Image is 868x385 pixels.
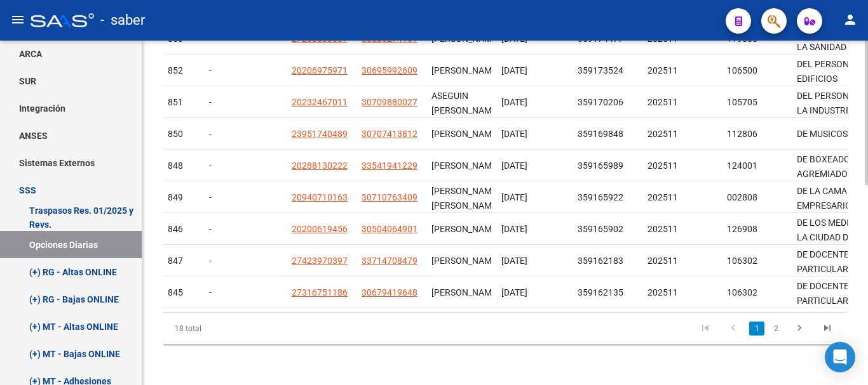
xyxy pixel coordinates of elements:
[648,192,678,202] span: 202511
[100,6,145,34] span: - saber
[362,65,417,75] span: 30695992609
[209,129,212,139] span: -
[209,287,212,297] span: -
[648,224,678,234] span: 202511
[431,160,499,171] span: [PERSON_NAME]
[727,192,757,202] span: 002808
[727,65,757,75] span: 106500
[693,322,717,336] a: go to first page
[362,224,417,234] span: 30504064901
[168,97,183,107] span: 851
[747,318,766,339] li: page 1
[362,129,417,139] span: 30707413812
[292,224,348,234] span: 20200619456
[292,160,348,171] span: 20288130222
[768,322,783,336] a: 2
[578,160,623,171] span: 359165989
[501,190,567,205] div: [DATE]
[578,192,623,202] span: 359165922
[727,224,757,234] span: 126908
[292,65,348,75] span: 20206975971
[209,224,212,234] span: -
[168,160,183,171] span: 848
[501,127,567,141] div: [DATE]
[431,65,499,75] span: [PERSON_NAME]
[721,322,745,336] a: go to previous page
[843,12,858,27] mat-icon: person
[578,97,623,107] span: 359170206
[168,192,183,202] span: 849
[787,322,811,336] a: go to next page
[797,249,858,274] span: DE DOCENTES PARTICULARES
[431,91,499,115] span: ASEGUIN [PERSON_NAME]
[362,192,417,202] span: 30710763409
[292,129,348,139] span: 23951740489
[578,129,623,139] span: 359169848
[727,129,757,139] span: 112806
[209,256,212,266] span: -
[797,129,848,139] span: DE MUSICOS
[727,160,757,171] span: 124001
[168,256,183,266] span: 847
[292,256,348,266] span: 27423970397
[648,65,678,75] span: 202511
[362,287,417,297] span: 30679419648
[292,287,348,297] span: 27316751186
[815,322,839,336] a: go to last page
[578,287,623,297] span: 359162135
[727,287,757,297] span: 106302
[501,159,567,173] div: [DATE]
[209,192,212,202] span: -
[431,256,499,266] span: [PERSON_NAME]
[501,63,567,78] div: [DATE]
[431,224,499,234] span: [PERSON_NAME]
[292,97,348,107] span: 20232467011
[648,287,678,297] span: 202511
[501,285,567,300] div: [DATE]
[648,160,678,171] span: 202511
[209,160,212,171] span: -
[292,192,348,202] span: 20940710163
[431,129,499,139] span: [PERSON_NAME]
[749,322,764,336] a: 1
[168,224,183,234] span: 846
[727,97,757,107] span: 105705
[578,256,623,266] span: 359162183
[431,186,499,211] span: [PERSON_NAME] [PERSON_NAME]
[501,254,567,268] div: [DATE]
[431,287,499,297] span: [PERSON_NAME]
[825,342,855,372] div: Open Intercom Messenger
[209,97,212,107] span: -
[168,65,183,75] span: 852
[168,287,183,297] span: 845
[578,224,623,234] span: 359165902
[10,12,25,27] mat-icon: menu
[501,222,567,237] div: [DATE]
[209,65,212,75] span: -
[766,318,785,339] li: page 2
[501,95,567,110] div: [DATE]
[648,97,678,107] span: 202511
[797,281,858,306] span: DE DOCENTES PARTICULARES
[648,129,678,139] span: 202511
[727,256,757,266] span: 106302
[578,65,623,75] span: 359173524
[648,256,678,266] span: 202511
[362,160,417,171] span: 33541941229
[362,256,417,266] span: 33714708479
[362,97,417,107] span: 30709880027
[168,129,183,139] span: 850
[163,313,297,344] div: 18 total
